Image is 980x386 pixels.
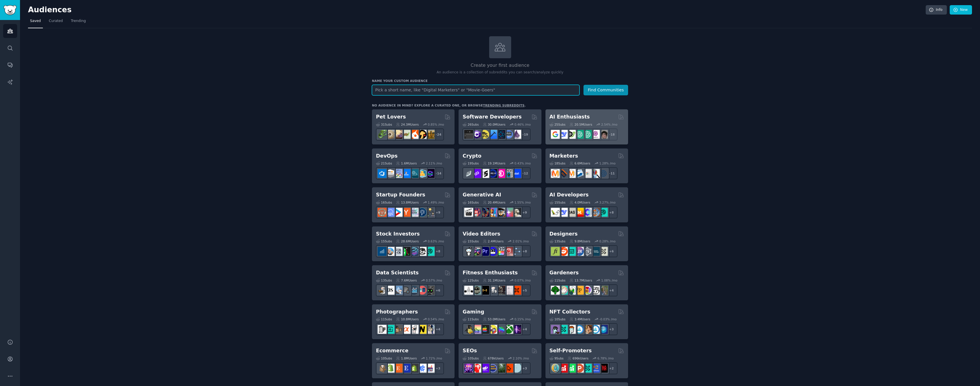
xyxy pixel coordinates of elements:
[378,247,387,256] img: dividends
[551,286,560,295] img: vegetablegardening
[583,364,592,373] img: alphaandbetausers
[583,325,592,334] img: CryptoArt
[463,347,477,354] h2: SEOs
[378,286,387,295] img: MachineLearning
[386,247,395,256] img: ValueInvesting
[575,208,584,217] img: MistralAI
[480,325,489,334] img: macgaming
[372,85,579,95] input: Pick a short name, like "Digital Marketers" or "Movie-Goers"
[483,278,505,282] div: 31.1M Users
[372,70,628,75] p: An audience is a collection of subreddits you can search/analyze quickly
[426,356,442,360] div: 1.72 % /mo
[549,356,564,360] div: 9 Sub s
[601,122,618,126] div: 2.54 % /mo
[549,200,565,204] div: 15 Sub s
[605,167,618,179] div: + 11
[30,19,41,24] span: Saved
[428,239,444,243] div: 0.63 % /mo
[418,364,427,373] img: ecommercemarketing
[47,17,65,28] a: Curated
[504,325,513,334] img: XboxGamers
[512,364,521,373] img: The_SEO
[569,317,590,321] div: 3.4M Users
[418,286,427,295] img: datasets
[599,364,608,373] img: TestMyApp
[551,247,560,256] img: typography
[549,308,590,315] h2: NFT Collectors
[515,317,531,321] div: 0.15 % /mo
[386,364,395,373] img: shopify
[519,362,531,374] div: + 3
[376,122,392,126] div: 31 Sub s
[488,169,497,178] img: web3
[464,130,473,139] img: software
[376,356,392,360] div: 10 Sub s
[71,19,86,24] span: Trending
[410,364,419,373] img: reviewmyshopify
[396,200,419,204] div: 13.8M Users
[376,278,392,282] div: 13 Sub s
[551,130,560,139] img: GoogleGeminiAI
[567,130,576,139] img: AItoolsCatalog
[463,278,479,282] div: 12 Sub s
[483,200,505,204] div: 20.4M Users
[496,286,505,295] img: fitness30plus
[428,122,444,126] div: 0.85 % /mo
[480,169,489,178] img: ethstaker
[549,317,565,321] div: 10 Sub s
[396,356,417,360] div: 1.8M Users
[386,208,395,217] img: SaaS
[601,278,618,282] div: 1.08 % /mo
[567,247,576,256] img: UI_Design
[483,104,524,107] a: trending subreddits
[483,239,504,243] div: 2.4M Users
[480,208,489,217] img: deepdream
[504,364,513,373] img: GoogleSearchConsole
[512,169,521,178] img: defi_
[432,128,444,140] div: + 24
[402,247,411,256] img: Trading
[515,122,531,126] div: 0.46 % /mo
[583,286,592,295] img: flowers
[428,317,444,321] div: 0.54 % /mo
[559,286,568,295] img: succulents
[378,208,387,217] img: EntrepreneurRideAlong
[386,169,395,178] img: AWS_Certified_Experts
[583,208,592,217] img: OpenSourceAI
[519,167,531,179] div: + 12
[376,191,425,198] h2: Startup Founders
[426,208,435,217] img: growmybusiness
[519,206,531,218] div: + 9
[386,325,395,334] img: streetphotography
[575,325,584,334] img: OpenSeaNFT
[372,103,526,107] div: No audience in mind? Explore a curated one, or browse .
[519,284,531,296] div: + 5
[410,130,419,139] img: cockatiel
[402,169,411,178] img: DevOpsLinks
[410,247,419,256] img: StocksAndTrading
[567,286,576,295] img: SavageGarden
[549,278,565,282] div: 11 Sub s
[410,169,419,178] img: platformengineering
[559,130,568,139] img: DeepSeek
[605,362,618,374] div: + 2
[378,364,387,373] img: dropship
[426,169,435,178] img: PlatformEngineers
[394,130,403,139] img: leopardgeckos
[463,113,521,120] h2: Software Developers
[464,208,473,217] img: aivideo
[488,325,497,334] img: GamerPals
[396,161,417,165] div: 1.6M Users
[463,356,479,360] div: 10 Sub s
[583,247,592,256] img: userexperience
[376,317,392,321] div: 11 Sub s
[519,128,531,140] div: + 19
[549,269,579,276] h2: Gardeners
[496,364,505,373] img: Local_SEO
[567,169,576,178] img: AskMarketing
[591,247,600,256] img: learndesign
[504,169,513,178] img: CryptoNews
[432,323,444,335] div: + 4
[549,122,565,126] div: 25 Sub s
[410,286,419,295] img: analytics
